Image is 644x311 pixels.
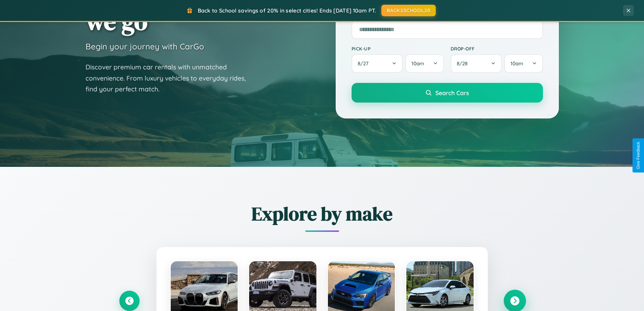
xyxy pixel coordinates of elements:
span: Back to School savings of 20% in select cities! Ends [DATE] 10am PT. [198,7,376,14]
span: 8 / 27 [358,60,372,67]
label: Drop-off [451,46,543,51]
span: 10am [411,60,424,67]
button: 10am [405,54,444,73]
button: 10am [504,54,543,73]
button: Search Cars [352,83,543,103]
h2: Explore by make [119,201,525,227]
p: Discover premium car rentals with unmatched convenience. From luxury vehicles to everyday rides, ... [86,62,255,95]
button: 8/27 [352,54,403,73]
button: 8/28 [451,54,502,73]
div: Give Feedback [636,142,641,169]
span: 8 / 28 [457,60,471,67]
label: Pick-up [352,46,444,51]
button: BACK2SCHOOL20 [381,5,436,16]
span: 10am [510,60,523,67]
span: Search Cars [435,89,469,96]
h3: Begin your journey with CarGo [86,41,204,51]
